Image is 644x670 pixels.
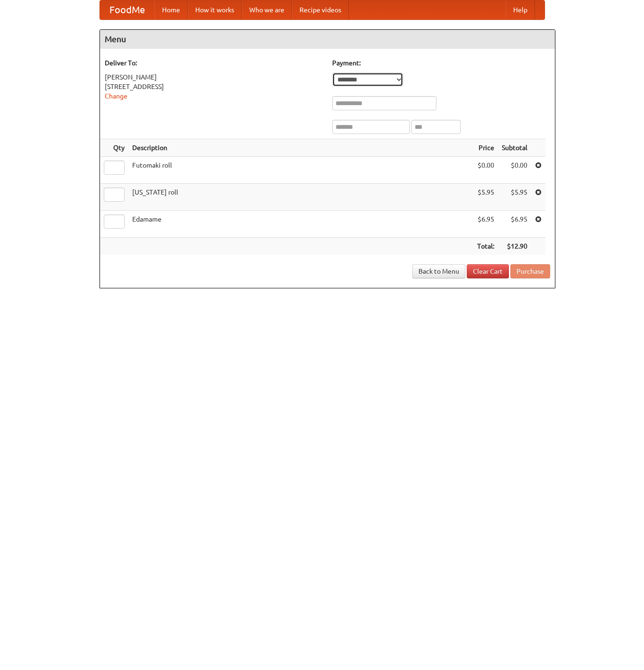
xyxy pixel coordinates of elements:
td: [US_STATE] roll [128,184,473,211]
td: $6.95 [498,211,531,238]
td: $5.95 [473,184,498,211]
a: FoodMe [100,0,154,19]
th: Price [473,139,498,157]
h5: Payment: [332,58,550,68]
th: Subtotal [498,139,531,157]
td: $0.00 [498,157,531,184]
div: [PERSON_NAME] [105,72,323,82]
a: Home [154,0,188,19]
div: [STREET_ADDRESS] [105,82,323,91]
td: Edamame [128,211,473,238]
button: Purchase [510,264,550,278]
a: Who we are [242,0,292,19]
td: $5.95 [498,184,531,211]
a: Back to Menu [412,264,465,278]
th: Description [128,139,473,157]
td: $6.95 [473,211,498,238]
th: $12.90 [498,238,531,255]
h5: Deliver To: [105,58,323,68]
th: Qty [100,139,128,157]
a: Recipe videos [292,0,349,19]
td: Futomaki roll [128,157,473,184]
h4: Menu [100,30,555,49]
a: Clear Cart [467,264,509,278]
a: Help [506,0,535,19]
td: $0.00 [473,157,498,184]
a: Change [105,92,127,100]
a: How it works [188,0,242,19]
th: Total: [473,238,498,255]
